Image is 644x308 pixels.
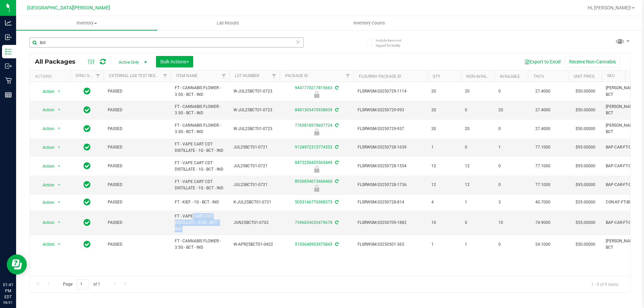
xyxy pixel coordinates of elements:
[586,279,624,289] span: 1 - 9 of 9 items
[108,220,167,226] span: PASSED
[532,180,554,190] span: 77.1000
[285,73,308,78] a: Package ID
[175,122,225,135] span: FT - CANNABIS FLOWER - 3.5G - BCT - IND
[16,20,157,26] span: Inventory
[269,70,280,82] a: Filter
[465,107,490,113] span: 0
[431,199,457,205] span: 4
[37,240,55,249] span: Action
[108,126,167,132] span: PASSED
[27,5,110,11] span: [GEOGRAPHIC_DATA][PERSON_NAME]
[84,161,91,171] span: In Sync
[295,123,332,128] a: 7765818978697724
[175,104,225,116] span: FT - CANNABIS FLOWER - 3.5G - BCT - IND
[7,254,27,274] iframe: Resource center
[55,180,63,190] span: select
[55,143,63,152] span: select
[37,162,55,171] span: Action
[295,220,332,225] a: 7396034020479678
[35,58,82,65] span: All Packages
[84,142,91,152] span: In Sync
[37,180,55,190] span: Action
[588,5,631,10] span: Hi, [PERSON_NAME]!
[279,185,355,192] div: Newly Received
[84,124,91,133] span: In Sync
[299,16,440,30] a: Inventory Counts
[295,85,332,90] a: 9447770217815663
[157,16,299,30] a: Lab Results
[160,59,189,64] span: Bulk Actions
[498,182,524,188] span: 0
[465,220,490,226] span: 0
[55,105,63,115] span: select
[358,144,423,150] span: FLSRWGM-20250728-1639
[532,218,554,228] span: 74.9000
[93,70,104,82] a: Filter
[572,161,599,171] span: $95.00000
[565,56,620,67] button: Receive Non-Cannabis
[108,182,167,188] span: PASSED
[108,241,167,248] span: PASSED
[572,197,599,207] span: $35.00000
[156,56,193,67] button: Bulk Actions
[498,241,524,248] span: 0
[37,87,55,96] span: Action
[500,74,520,79] a: Available
[465,144,490,150] span: 0
[376,38,409,48] span: Include items not tagged for facility
[55,218,63,227] span: select
[37,105,55,115] span: Action
[108,144,167,150] span: PASSED
[431,163,457,169] span: 12
[295,145,332,149] a: 9124972315774553
[498,88,524,95] span: 0
[84,240,91,249] span: In Sync
[465,182,490,188] span: 12
[55,198,63,207] span: select
[37,143,55,152] span: Action
[498,220,524,226] span: 10
[465,88,490,95] span: 20
[498,199,524,205] span: 3
[84,180,91,189] span: In Sync
[532,105,554,115] span: 27.4000
[84,105,91,115] span: In Sync
[358,182,423,188] span: FLSRWGM-20250728-1736
[84,86,91,96] span: In Sync
[108,163,167,169] span: PASSED
[295,108,332,112] a: 8401305470938839
[532,86,554,96] span: 27.4000
[175,160,225,173] span: FT - VAPE CART CDT DISTILLATE - 1G - BCT - IND
[295,179,332,184] a: 8936854013466460
[75,73,101,78] a: Sync Status
[607,73,615,78] a: SKU
[16,16,157,30] a: Inventory
[433,74,440,79] a: Qty
[160,70,171,82] a: Filter
[431,88,457,95] span: 20
[84,218,91,227] span: In Sync
[3,282,13,300] p: 01:41 PM EDT
[533,74,544,79] a: THC%
[334,200,338,204] span: Sync from Compliance System
[5,63,12,69] inline-svg: Outbound
[233,126,276,132] span: W-JUL25BCT01-0723
[233,144,276,150] span: JUL25BCT01-0721
[233,220,276,226] span: JUN25BCT01-0702
[572,105,599,115] span: $50.00000
[334,160,338,165] span: Sync from Compliance System
[334,242,338,247] span: Sync from Compliance System
[235,73,259,78] a: Lot Number
[279,129,355,135] div: Newly Received
[37,198,55,207] span: Action
[175,199,225,205] span: FT - KIEF - 1G - BCT - IND
[55,124,63,133] span: select
[55,87,63,96] span: select
[465,199,490,205] span: 1
[37,124,55,133] span: Action
[233,199,276,205] span: K-JUL25BCT01-0721
[334,85,338,90] span: Sync from Compliance System
[498,107,524,113] span: 20
[344,20,394,26] span: Inventory Counts
[3,300,13,305] p: 08/21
